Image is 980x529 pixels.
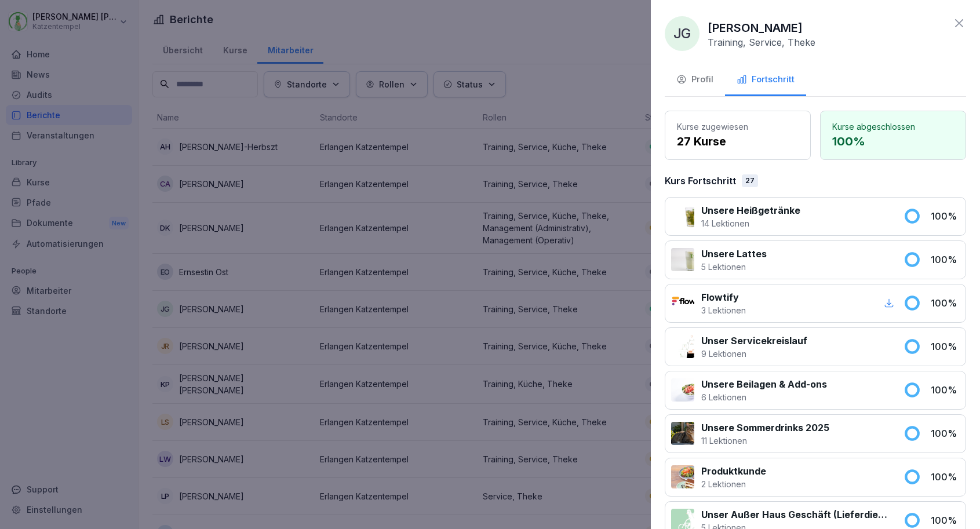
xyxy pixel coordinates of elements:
p: 100 % [931,340,960,353]
p: 5 Lektionen [701,261,767,273]
div: 27 [742,174,758,187]
p: Produktkunde [701,464,766,478]
button: Fortschritt [725,65,806,96]
p: Unsere Lattes [701,247,767,261]
div: Fortschritt [737,73,795,86]
p: Kurse zugewiesen [677,121,799,133]
p: Unsere Heißgetränke [701,203,800,217]
p: Unser Servicekreislauf [701,334,807,348]
p: 100 % [931,253,960,267]
p: 100 % [931,426,960,440]
p: 100 % [931,470,960,484]
p: Unser Außer Haus Geschäft (Lieferdienste) [701,508,890,521]
p: 27 Kurse [677,133,799,150]
p: 100 % [931,296,960,310]
div: JG [665,16,700,51]
p: 11 Lektionen [701,435,829,447]
p: 2 Lektionen [701,478,766,490]
p: Unsere Beilagen & Add-ons [701,377,827,391]
p: Kurse abgeschlossen [832,121,954,133]
p: [PERSON_NAME] [708,19,803,37]
p: 9 Lektionen [701,348,807,360]
p: Kurs Fortschritt [665,174,736,188]
p: 100 % [931,513,960,527]
p: 6 Lektionen [701,391,827,403]
p: Flowtify [701,290,746,304]
div: Profil [676,73,713,86]
p: 3 Lektionen [701,304,746,316]
p: Unsere Sommerdrinks 2025 [701,421,829,435]
p: 100 % [931,383,960,397]
p: Training, Service, Theke [708,37,815,48]
p: 14 Lektionen [701,217,800,229]
p: 100 % [931,209,960,223]
button: Profil [665,65,725,96]
p: 100 % [832,133,954,150]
